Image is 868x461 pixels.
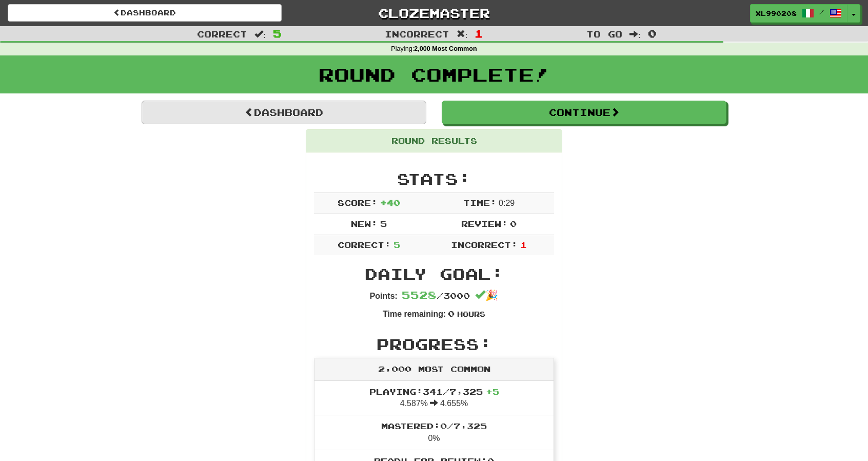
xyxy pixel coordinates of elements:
span: 0 [648,27,657,40]
span: / 3000 [402,291,470,300]
span: To go [586,29,622,39]
span: : [629,30,641,39]
li: 4.587% 4.655% [314,381,554,416]
li: 0% [314,415,554,450]
span: New: [351,219,378,228]
span: Review: [461,219,508,228]
span: / [819,8,824,15]
h1: Round Complete! [4,64,864,85]
span: Mastered: 0 / 7,325 [381,421,487,431]
a: Dashboard [8,4,282,22]
span: 5 [393,240,400,249]
h2: Stats: [314,170,554,187]
h2: Daily Goal: [314,265,554,282]
span: Score: [338,198,378,207]
span: Correct: [338,240,391,249]
span: + 5 [486,387,499,396]
span: XL990208 [756,9,797,18]
span: Time: [463,198,497,207]
span: 5 [380,219,387,228]
span: Incorrect: [451,240,518,249]
a: Clozemaster [297,4,571,22]
button: Continue [442,101,726,124]
span: 1 [520,240,527,249]
span: Correct [197,29,247,39]
span: 0 [448,309,455,318]
div: Round Results [306,130,562,152]
div: 2,000 Most Common [314,358,554,381]
span: : [457,30,468,39]
span: + 40 [380,198,400,207]
small: Hours [457,310,485,318]
span: 🎉 [475,290,498,301]
span: 0 [510,219,517,228]
a: Dashboard [142,101,426,124]
span: Playing: 341 / 7,325 [369,387,499,396]
span: 5 [273,27,282,40]
span: 0 : 29 [499,199,515,207]
strong: Points: [370,292,398,300]
strong: 2,000 Most Common [414,45,477,52]
span: : [254,30,266,39]
strong: Time remaining: [383,310,446,318]
h2: Progress: [314,336,554,353]
span: Incorrect [385,29,449,39]
a: XL990208 / [750,4,847,23]
span: 5528 [402,289,437,301]
span: 1 [475,27,483,40]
